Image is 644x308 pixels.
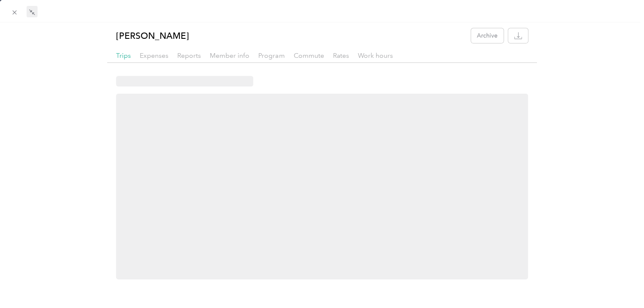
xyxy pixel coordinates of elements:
[140,51,168,59] span: Expenses
[333,51,349,59] span: Rates
[597,261,644,308] iframe: Everlance-gr Chat Button Frame
[210,51,249,59] span: Member info
[258,51,284,59] span: Program
[177,51,201,59] span: Reports
[471,28,503,43] button: Archive
[357,51,392,59] span: Work hours
[116,28,189,43] p: [PERSON_NAME]
[116,51,131,59] span: Trips
[293,51,324,59] span: Commute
